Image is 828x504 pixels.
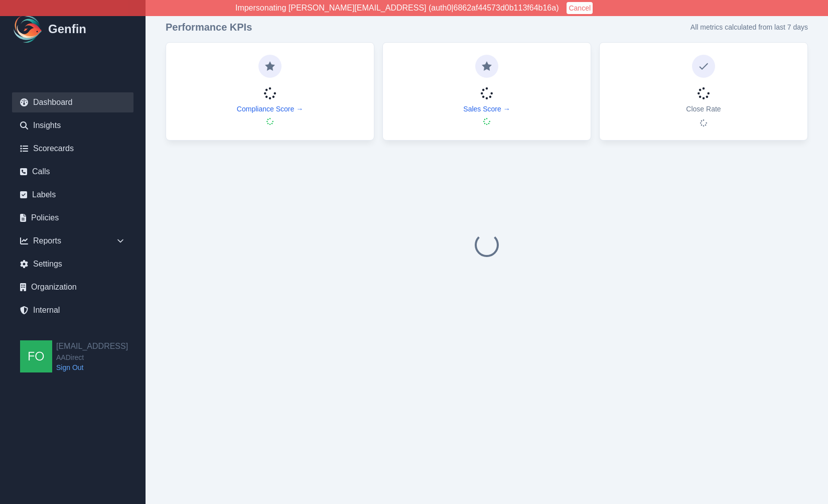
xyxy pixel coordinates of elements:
div: Reports [12,231,133,251]
p: Close Rate [686,104,721,114]
img: founders@genfin.ai [20,340,52,372]
a: Sales Score → [463,104,510,114]
a: Insights [12,115,133,136]
a: Compliance Score → [237,104,303,114]
h1: Genfin [48,21,86,37]
p: All metrics calculated from last 7 days [691,22,808,32]
a: Policies [12,208,133,228]
span: AADirect [56,352,128,362]
img: Logo [12,13,44,45]
h2: [EMAIL_ADDRESS] [56,340,128,352]
a: Calls [12,162,133,182]
a: Scorecards [12,139,133,159]
h3: Performance KPIs [166,20,252,34]
a: Labels [12,185,133,205]
a: Dashboard [12,92,133,112]
button: Cancel [567,2,593,14]
a: Organization [12,277,133,297]
a: Sign Out [56,362,128,372]
a: Settings [12,254,133,274]
a: Internal [12,300,133,320]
